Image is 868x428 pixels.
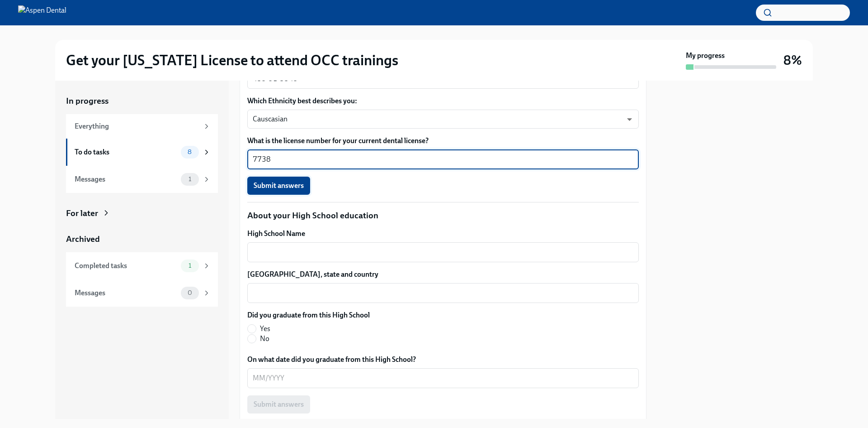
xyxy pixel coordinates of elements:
[247,269,639,279] label: [GEOGRAPHIC_DATA], state and country
[66,233,218,245] a: Archived
[66,207,218,219] a: For later
[75,261,177,271] div: Completed tasks
[66,114,218,139] a: Everything
[66,252,218,279] a: Completed tasks1
[260,334,269,344] span: No
[75,147,177,157] div: To do tasks
[182,289,198,296] span: 0
[183,176,197,183] span: 1
[66,207,98,219] div: For later
[75,174,177,184] div: Messages
[783,52,802,68] h3: 8%
[686,51,725,61] strong: My progress
[254,181,304,190] span: Submit answers
[247,210,639,221] p: About your High School education
[66,95,218,107] a: In progress
[183,262,197,269] span: 1
[66,279,218,307] a: Messages0
[247,136,639,146] label: What is the license number for your current dental license?
[260,324,270,334] span: Yes
[247,310,370,320] label: Did you graduate from this High School
[247,110,639,129] div: Causcasian
[247,229,639,239] label: High School Name
[247,96,639,106] label: Which Ethnicity best describes you:
[66,166,218,193] a: Messages1
[253,154,633,165] textarea: 7738
[75,121,199,131] div: Everything
[182,149,197,155] span: 8
[18,5,66,20] img: Aspen Dental
[247,355,639,365] label: On what date did you graduate from this High School?
[247,177,310,195] button: Submit answers
[75,288,177,298] div: Messages
[66,51,398,69] h2: Get your [US_STATE] License to attend OCC trainings
[66,139,218,166] a: To do tasks8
